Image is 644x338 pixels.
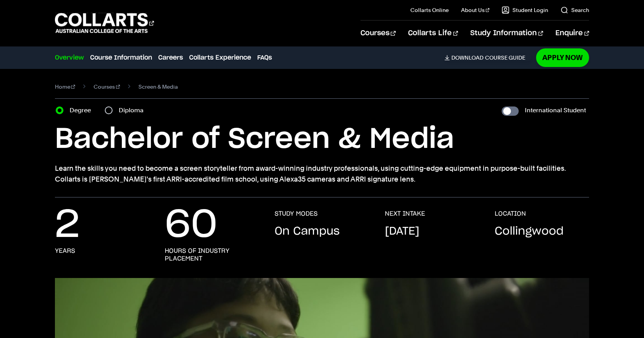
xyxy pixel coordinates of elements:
[94,81,120,92] a: Courses
[119,105,148,116] label: Diploma
[385,210,425,218] h3: NEXT INTAKE
[555,21,589,46] a: Enquire
[495,210,526,218] h3: LOCATION
[55,163,589,185] p: Learn the skills you need to become a screen storyteller from award-winning industry professional...
[165,210,217,241] p: 60
[360,21,396,46] a: Courses
[410,6,449,14] a: Collarts Online
[55,210,80,241] p: 2
[525,105,586,116] label: International Student
[470,21,543,46] a: Study Information
[560,6,589,14] a: Search
[55,53,84,62] a: Overview
[275,224,340,239] p: On Campus
[165,247,259,263] h3: hours of industry placement
[385,224,419,239] p: [DATE]
[495,224,564,239] p: Collingwood
[55,247,75,255] h3: years
[408,21,458,46] a: Collarts Life
[55,122,589,157] h1: Bachelor of Screen & Media
[461,6,490,14] a: About Us
[138,81,178,92] span: Screen & Media
[451,54,483,61] span: Download
[502,6,548,14] a: Student Login
[189,53,251,62] a: Collarts Experience
[70,105,96,116] label: Degree
[158,53,183,62] a: Careers
[536,48,589,67] a: Apply Now
[55,81,75,92] a: Home
[275,210,318,218] h3: STUDY MODES
[90,53,152,62] a: Course Information
[55,12,154,34] div: Go to homepage
[257,53,272,62] a: FAQs
[444,54,531,61] a: DownloadCourse Guide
